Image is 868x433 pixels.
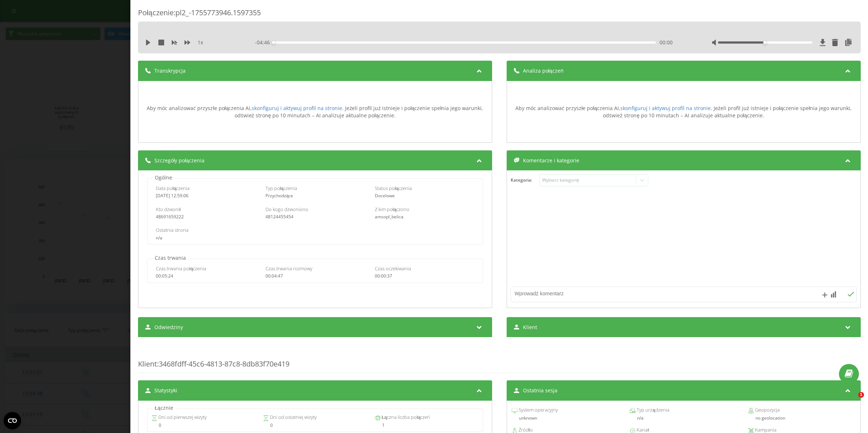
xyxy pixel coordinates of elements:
span: Ostatnia strona [156,227,188,233]
div: Aby móc analizować przyszłe połączenia AI, . Jeżeli profil już istnieje i połączenie spełnia jego... [142,105,488,119]
span: System operacyjny [517,406,557,414]
span: Klient [138,359,157,369]
span: Dni od pierwszej wizyty [157,414,207,421]
div: 48691659222 [156,214,255,219]
div: 0 [151,423,255,428]
span: Analiza połączeń [523,67,563,74]
span: Klient [523,324,537,331]
iframe: Intercom live chat [843,392,861,409]
div: unknown [511,416,618,421]
span: Typ połączenia [265,185,297,191]
div: Aby móc analizować przyszłe połączenia AI, . Jeżeli profil już istnieje i połączenie spełnia jego... [510,105,856,119]
span: Czas trwania połączenia [156,265,206,272]
span: Statystyki [154,387,177,394]
p: Czas trwania [153,254,188,262]
div: n/a [630,416,737,421]
div: n/a [156,235,474,240]
p: Ogólne [153,174,174,181]
span: Status połączenia [375,185,412,191]
div: 00:04:47 [265,274,364,279]
span: Czas trwania rozmowy [265,265,312,272]
span: Szczegóły połączenia [154,157,204,164]
div: 0 [263,423,367,428]
span: 00:00 [659,39,672,46]
div: [DATE] 12:59:06 [156,193,255,198]
div: 00:05:24 [156,274,255,279]
span: Transkrypcja [154,67,186,74]
span: Typ urządzenia [636,406,669,414]
span: Komentarze i kategorie [523,157,579,164]
span: Geopozycja [754,406,780,414]
span: Ostatnia sesja [523,387,557,394]
h4: Kategoria : [510,178,539,183]
a: skonfiguruj i aktywuj profil na stronie [620,105,711,112]
span: Kto dzwonił [156,206,181,213]
div: amsopl_belica [375,214,474,219]
span: Data połączenia [156,185,190,191]
div: 1 [374,423,478,428]
span: Do kogo dzwoniono [265,206,308,213]
span: Łączna liczba połączeń [380,414,430,421]
div: 00:00:37 [375,274,474,279]
div: : 3468fdff-45c6-4813-87c8-8db83f70e419 [138,344,861,373]
span: Przychodzące [265,193,293,199]
div: Accessibility label [272,41,275,44]
p: Łącznie [153,404,175,412]
span: Docelowe [375,193,395,199]
button: Open CMP widget [4,412,21,429]
div: Accessibility label [763,41,766,44]
div: Wybierz kategorię [542,177,633,183]
span: Odwiedziny [154,324,183,331]
a: skonfiguruj i aktywuj profil na stronie [252,105,342,112]
span: Czas oczekiwania [375,265,411,272]
span: - 04:46 [255,39,273,46]
span: Dni od ostatniej wizyty [269,414,317,421]
span: 1 [858,392,864,398]
div: Połączenie : pl2_-1755773946.1597355 [138,8,861,22]
span: 1 x [198,39,203,46]
div: 48124455454 [265,214,364,219]
div: no geolocation [748,416,855,421]
span: Z kim połączono [375,206,409,213]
